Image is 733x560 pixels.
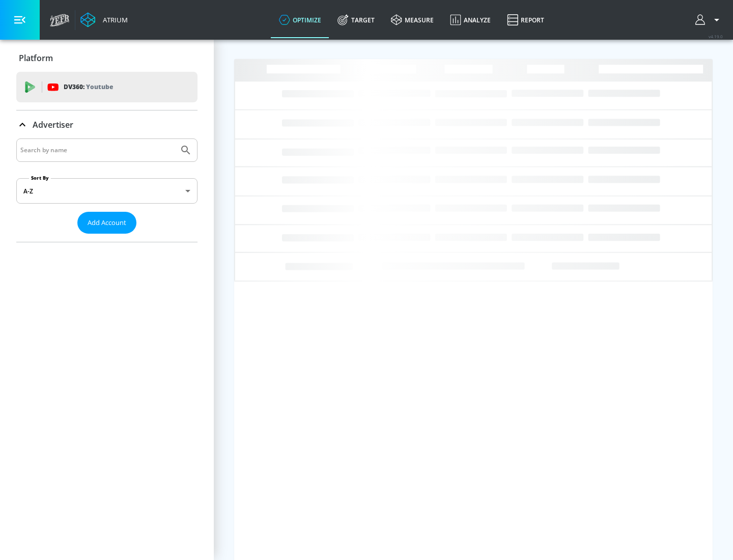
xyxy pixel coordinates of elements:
[86,81,113,92] p: Youtube
[20,144,175,157] input: Search by name
[709,34,723,39] span: v 4.19.0
[16,44,198,72] div: Platform
[33,119,73,130] p: Advertiser
[329,2,383,38] a: Target
[80,12,128,27] a: Atrium
[77,212,136,234] button: Add Account
[16,72,198,102] div: DV360: Youtube
[88,217,126,229] span: Add Account
[19,52,53,64] p: Platform
[16,138,198,242] div: Advertiser
[16,110,198,139] div: Advertiser
[16,178,198,204] div: A-Z
[16,234,198,242] nav: list of Advertiser
[383,2,442,38] a: measure
[99,15,128,24] div: Atrium
[29,175,51,181] label: Sort By
[442,2,499,38] a: Analyze
[271,2,329,38] a: optimize
[64,81,113,93] p: DV360:
[499,2,552,38] a: Report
